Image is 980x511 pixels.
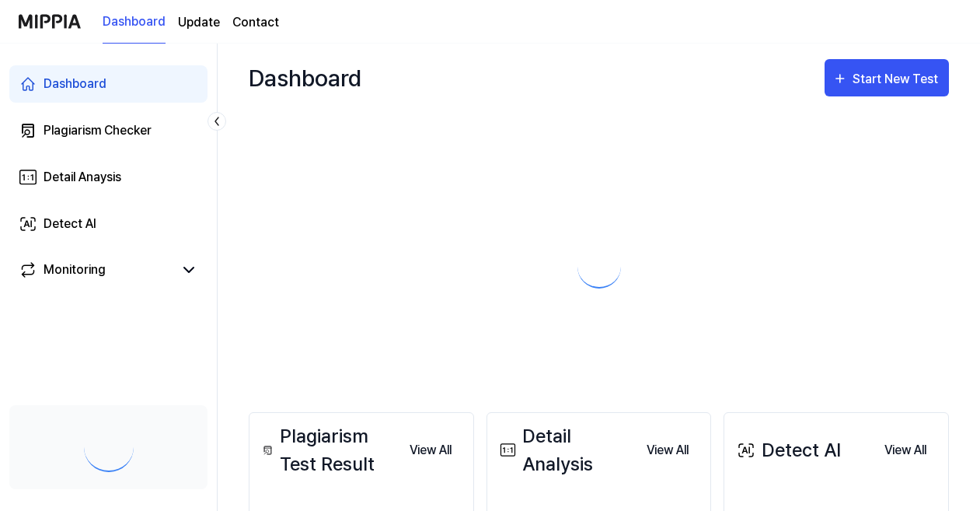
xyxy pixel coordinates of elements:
[232,13,279,32] a: Contact
[44,121,152,140] div: Plagiarism Checker
[9,112,208,149] a: Plagiarism Checker
[19,261,173,279] a: Monitoring
[825,59,949,96] button: Start New Test
[9,159,208,196] a: Detail Anaysis
[853,69,941,89] div: Start New Test
[249,59,361,96] div: Dashboard
[734,436,841,464] div: Detect AI
[44,215,96,233] div: Detect AI
[44,75,106,93] div: Dashboard
[178,13,220,32] a: Update
[872,435,939,466] button: View All
[9,65,208,103] a: Dashboard
[44,261,106,279] div: Monitoring
[103,1,166,44] a: Dashboard
[44,168,121,187] div: Detail Anaysis
[9,205,208,243] a: Detect AI
[497,422,635,478] div: Detail Analysis
[259,422,397,478] div: Plagiarism Test Result
[634,435,701,466] button: View All
[397,435,464,466] button: View All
